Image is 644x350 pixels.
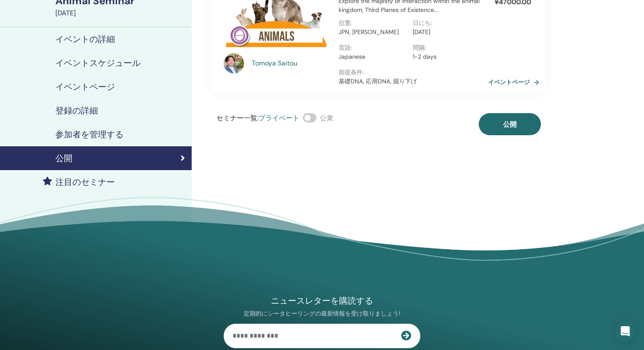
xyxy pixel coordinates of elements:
[503,120,517,129] span: 公開
[55,105,98,116] h4: 登録の詳細
[339,19,408,28] p: 位置 :
[339,52,408,61] p: Japanese
[413,43,482,52] p: 間隔 :
[488,76,543,88] a: イベントページ
[413,52,482,61] p: 1-2 days
[413,28,482,37] p: [DATE]
[55,82,115,92] h4: イベントページ
[479,113,541,135] button: 公開
[252,58,331,68] a: Tomoya Saitou
[55,8,187,18] div: [DATE]
[259,114,299,122] span: プライベート
[55,58,141,68] h4: イベントスケジュール
[224,295,420,307] h4: ニュースレターを購読する
[216,114,259,122] span: セミナー一覧 :
[224,53,244,74] img: default.jpg
[320,114,333,122] span: 公衆
[339,43,408,52] p: 言語 :
[413,19,482,28] p: 日にち :
[55,177,115,187] h4: 注目のセミナー
[55,129,124,139] h4: 参加者を管理する
[339,77,487,86] p: 基礎DNA, 応用DNA, 掘り下げ
[339,68,487,77] p: 前提条件 :
[55,34,115,44] h4: イベントの詳細
[615,321,635,341] div: Open Intercom Messenger
[55,153,72,163] h4: 公開
[339,28,408,37] p: JPN, [PERSON_NAME]
[224,310,420,318] p: 定期的にシータヒーリングの最新情報を受け取りましょう!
